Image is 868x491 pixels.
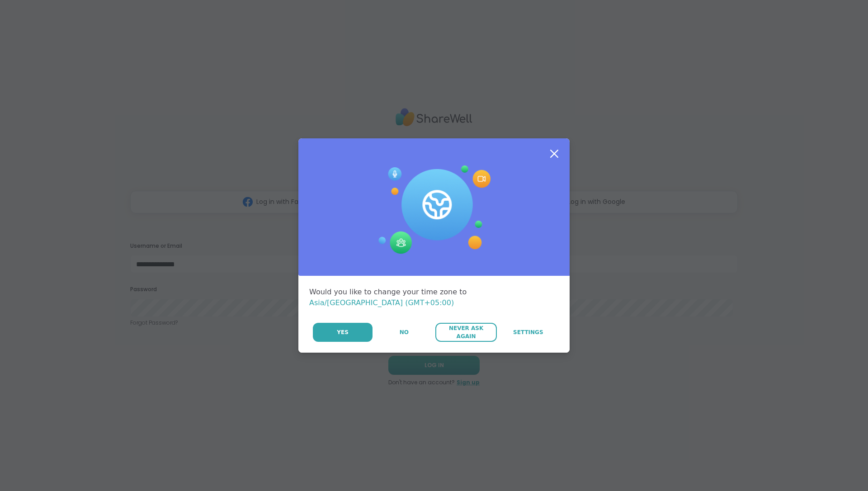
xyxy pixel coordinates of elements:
[400,328,409,336] span: No
[373,323,434,342] button: No
[337,328,349,336] span: Yes
[309,287,559,308] div: Would you like to change your time zone to
[513,328,543,336] span: Settings
[440,324,492,340] span: Never Ask Again
[309,298,454,307] span: Asia/[GEOGRAPHIC_DATA] (GMT+05:00)
[313,323,373,342] button: Yes
[498,323,559,342] a: Settings
[435,323,496,342] button: Never Ask Again
[377,165,491,254] img: Session Experience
